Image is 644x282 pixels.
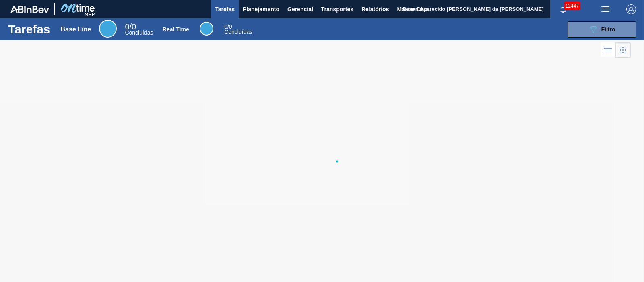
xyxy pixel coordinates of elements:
[243,4,279,14] span: Planejamento
[287,4,313,14] span: Gerencial
[200,22,213,36] div: Real Time
[321,4,353,14] span: Transportes
[10,6,49,13] img: TNhmsLtSVTkK8tSr43FrP2fwEKptu5GPRR3wAAAABJRU5ErkJggg==
[224,23,227,30] span: 0
[61,26,91,33] div: Base Line
[125,22,129,31] span: 0
[163,26,189,33] div: Real Time
[8,25,50,34] h1: Tarefas
[125,22,136,31] span: / 0
[601,26,615,33] span: Filtro
[224,29,252,35] span: Concluídas
[99,20,117,38] div: Base Line
[125,29,153,36] span: Concluídas
[224,24,252,35] div: Real Time
[224,23,232,30] span: / 0
[550,4,576,15] button: Notificações
[125,23,153,36] div: Base Line
[215,4,235,14] span: Tarefas
[601,4,610,14] img: userActions
[564,2,580,10] span: 12447
[397,4,429,14] span: Master Data
[568,21,636,38] button: Filtro
[361,4,389,14] span: Relatórios
[626,4,636,14] img: Logout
